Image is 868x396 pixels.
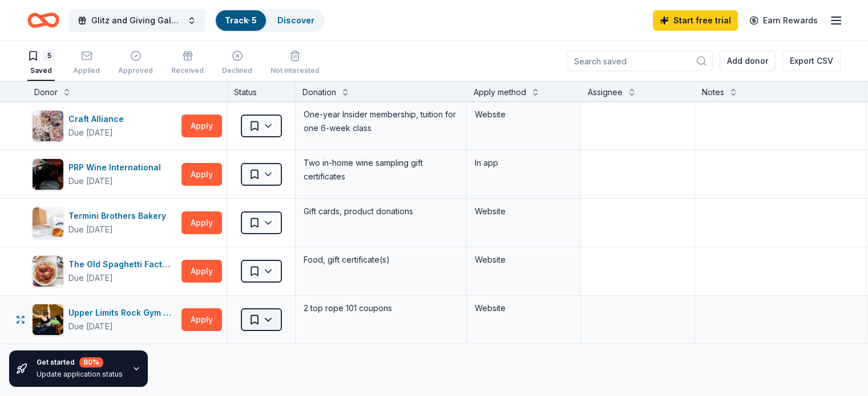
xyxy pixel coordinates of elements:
[302,252,459,268] div: Food, gift certificate(s)
[302,203,459,219] div: Gift cards, product donations
[68,320,113,333] div: Due [DATE]
[91,14,183,27] span: Glitz and Giving Gala Auction
[271,66,320,75] div: Not interested
[68,223,113,236] div: Due [DATE]
[782,51,841,71] button: Export CSV
[567,51,713,71] input: Search saved
[742,10,825,31] a: Earn Rewards
[37,370,123,379] div: Update application status
[27,66,55,75] div: Saved
[475,108,572,121] div: Website
[222,66,252,75] div: Declined
[33,207,63,238] img: Image for Termini Brothers Bakery
[32,304,177,336] button: Image for Upper Limits Rock Gym & Pro ShopUpper Limits Rock Gym & Pro ShopDue [DATE]
[302,300,459,316] div: 2 top rope 101 coupons
[43,50,55,62] div: 5
[171,66,204,75] div: Received
[271,46,320,81] button: Not interested
[277,15,314,25] a: Discover
[27,46,55,81] button: 5Saved
[68,209,171,223] div: Termini Brothers Bakery
[32,207,177,239] button: Image for Termini Brothers BakeryTermini Brothers BakeryDue [DATE]
[33,256,63,287] img: Image for The Old Spaghetti Factory
[302,155,459,185] div: Two in-home wine sampling gift certificates
[68,126,113,140] div: Due [DATE]
[474,85,526,99] div: Apply method
[37,357,123,368] div: Get started
[68,271,113,285] div: Due [DATE]
[33,159,63,190] img: Image for PRP Wine International
[181,308,222,331] button: Apply
[73,46,100,81] button: Applied
[118,46,153,81] button: Approved
[118,66,153,75] div: Approved
[475,205,572,218] div: Website
[653,10,738,31] a: Start free trial
[702,85,724,99] div: Notes
[68,258,177,271] div: The Old Spaghetti Factory
[32,255,177,287] button: Image for The Old Spaghetti FactoryThe Old Spaghetti FactoryDue [DATE]
[68,9,205,32] button: Glitz and Giving Gala Auction
[181,260,222,283] button: Apply
[181,115,222,137] button: Apply
[34,85,58,99] div: Donor
[227,81,296,101] div: Status
[33,304,63,335] img: Image for Upper Limits Rock Gym & Pro Shop
[302,107,459,136] div: One-year Insider membership, tuition for one 6-week class
[302,85,336,99] div: Donation
[181,163,222,186] button: Apply
[33,111,63,141] img: Image for Craft Alliance
[79,357,103,368] div: 80 %
[475,156,572,170] div: In app
[32,158,177,190] button: Image for PRP Wine InternationalPRP Wine InternationalDue [DATE]
[475,301,572,315] div: Website
[27,7,59,34] a: Home
[720,51,776,71] button: Add donor
[171,46,204,81] button: Received
[68,112,128,126] div: Craft Alliance
[225,15,257,25] a: Track· 5
[181,211,222,234] button: Apply
[68,306,177,320] div: Upper Limits Rock Gym & Pro Shop
[475,253,572,267] div: Website
[215,9,325,32] button: Track· 5Discover
[68,174,113,188] div: Due [DATE]
[222,46,252,81] button: Declined
[32,110,177,142] button: Image for Craft AllianceCraft AllianceDue [DATE]
[68,161,165,174] div: PRP Wine International
[73,66,100,75] div: Applied
[588,85,623,99] div: Assignee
